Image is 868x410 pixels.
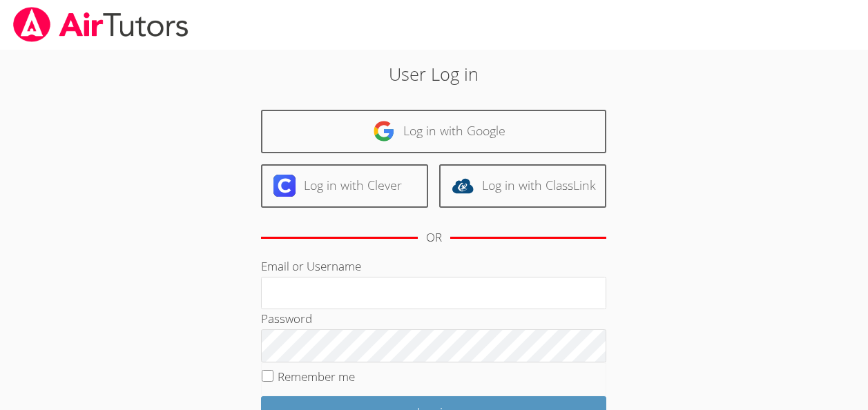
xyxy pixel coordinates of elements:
[261,164,428,208] a: Log in with Clever
[373,120,395,142] img: google-logo-50288ca7cdecda66e5e0955fdab243c47b7ad437acaf1139b6f446037453330a.svg
[261,110,606,153] a: Log in with Google
[200,61,668,87] h2: User Log in
[261,311,312,326] label: Password
[426,228,442,248] div: OR
[278,369,355,384] label: Remember me
[12,7,190,42] img: airtutors_banner-c4298cdbf04f3fff15de1276eac7730deb9818008684d7c2e4769d2f7ddbe033.png
[261,258,361,274] label: Email or Username
[439,164,606,208] a: Log in with ClassLink
[452,175,474,197] img: classlink-logo-d6bb404cc1216ec64c9a2012d9dc4662098be43eaf13dc465df04b49fa7ab582.svg
[273,175,296,197] img: clever-logo-6eab21bc6e7a338710f1a6ff85c0baf02591cd810cc4098c63d3a4b26e2feb20.svg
